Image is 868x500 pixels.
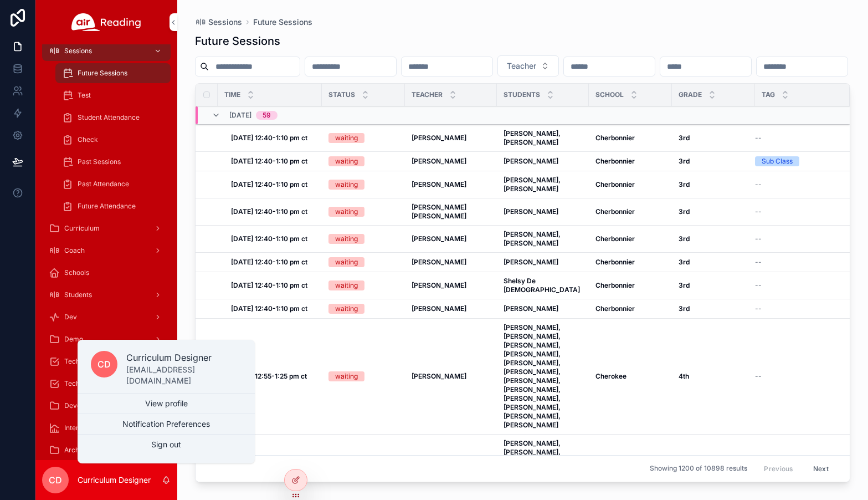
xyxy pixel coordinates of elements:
[755,372,762,381] span: --
[42,307,171,327] a: Dev
[412,203,468,220] strong: [PERSON_NAME] [PERSON_NAME]
[328,156,398,166] a: waiting
[762,156,793,166] div: Sub Class
[504,258,558,266] strong: [PERSON_NAME]
[78,157,121,166] span: Past Sessions
[412,90,443,99] span: Teacher
[504,304,582,313] a: [PERSON_NAME]
[64,424,88,432] span: Internal
[595,281,665,290] a: Cherbonnier
[755,234,762,243] span: --
[231,134,307,142] strong: [DATE] 12:40-1:10 pm ct
[64,401,106,410] span: Development
[231,304,307,313] strong: [DATE] 12:40-1:10 pm ct
[595,372,665,381] a: Cherokee
[679,134,690,142] strong: 3rd
[231,207,315,216] a: [DATE] 12:40-1:10 pm ct
[412,304,466,313] strong: [PERSON_NAME]
[335,234,358,244] div: waiting
[55,196,171,216] a: Future Attendance
[231,372,307,380] strong: [DATE] 12:55-1:25 pm ct
[595,180,665,189] a: Cherbonnier
[755,281,762,290] span: --
[755,258,762,267] span: --
[595,234,665,243] a: Cherbonnier
[595,207,635,216] strong: Cherbonnier
[755,207,762,216] span: --
[679,372,748,381] a: 4th
[42,418,171,438] a: Internal
[679,234,748,243] a: 3rd
[755,180,836,189] a: --
[412,157,466,165] strong: [PERSON_NAME]
[805,460,836,477] button: Next
[78,91,91,100] span: Test
[64,379,147,388] span: Tech check - Google Meet
[55,108,171,127] a: Student Attendance
[42,285,171,305] a: Students
[328,180,398,190] a: waiting
[253,17,312,28] span: Future Sessions
[679,90,702,99] span: Grade
[231,207,307,216] strong: [DATE] 12:40-1:10 pm ct
[412,281,490,290] a: [PERSON_NAME]
[78,435,255,455] button: Sign out
[497,55,559,76] button: Select Button
[55,63,171,83] a: Future Sessions
[504,157,582,166] a: [PERSON_NAME]
[64,357,127,366] span: Tech Check - Zoom
[229,111,251,120] span: [DATE]
[64,268,89,277] span: Schools
[679,372,689,380] strong: 4th
[328,90,355,99] span: Status
[231,234,315,243] a: [DATE] 12:40-1:10 pm ct
[335,133,358,143] div: waiting
[504,176,582,193] a: [PERSON_NAME], [PERSON_NAME]
[412,234,490,243] a: [PERSON_NAME]
[595,372,626,380] strong: Cherokee
[328,257,398,267] a: waiting
[504,129,582,147] a: [PERSON_NAME], [PERSON_NAME]
[335,304,358,314] div: waiting
[42,263,171,283] a: Schools
[55,174,171,194] a: Past Attendance
[231,258,315,267] a: [DATE] 12:40-1:10 pm ct
[412,281,466,289] strong: [PERSON_NAME]
[263,111,271,120] div: 59
[595,157,665,166] a: Cherbonnier
[64,224,100,233] span: Curriculum
[64,313,77,322] span: Dev
[335,280,358,290] div: waiting
[231,157,307,165] strong: [DATE] 12:40-1:10 pm ct
[64,47,92,55] span: Sessions
[231,281,307,289] strong: [DATE] 12:40-1:10 pm ct
[42,41,171,61] a: Sessions
[328,133,398,143] a: waiting
[195,33,280,49] h1: Future Sessions
[755,134,762,142] span: --
[78,394,255,414] a: View profile
[42,329,171,349] a: Demo
[595,281,635,289] strong: Cherbonnier
[195,17,242,28] a: Sessions
[679,258,690,266] strong: 3rd
[78,135,98,144] span: Check
[78,113,140,122] span: Student Attendance
[78,202,136,211] span: Future Attendance
[504,176,562,193] strong: [PERSON_NAME], [PERSON_NAME]
[42,351,171,371] a: Tech Check - Zoom
[504,277,582,294] a: Shelsy De [DEMOGRAPHIC_DATA]
[55,85,171,105] a: Test
[231,372,315,381] a: [DATE] 12:55-1:25 pm ct
[49,473,62,487] span: CD
[78,475,151,486] p: Curriculum Designer
[679,304,748,313] a: 3rd
[231,281,315,290] a: [DATE] 12:40-1:10 pm ct
[335,257,358,267] div: waiting
[504,129,562,146] strong: [PERSON_NAME], [PERSON_NAME]
[64,335,83,344] span: Demo
[42,396,171,416] a: Development
[755,304,836,313] a: --
[595,157,635,165] strong: Cherbonnier
[504,277,580,294] strong: Shelsy De [DEMOGRAPHIC_DATA]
